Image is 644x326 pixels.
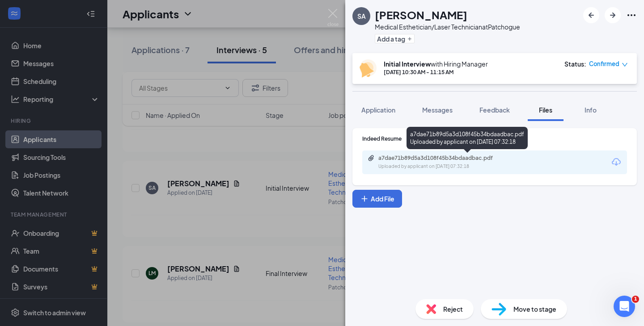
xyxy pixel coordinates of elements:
[378,163,513,170] div: Uploaded by applicant on [DATE] 07:32:18
[614,296,635,317] iframe: Intercom live chat
[605,7,621,23] button: ArrowRight
[632,296,639,303] span: 1
[443,304,463,314] span: Reject
[611,157,622,167] svg: Download
[586,10,597,21] svg: ArrowLeftNew
[375,22,520,31] div: Medical Esthetician/Laser Technician at Patchogue
[407,127,528,149] div: a7dae71b89d5a3d108f45b34bdaadbac.pdf Uploaded by applicant on [DATE] 07:32:18
[607,10,618,21] svg: ArrowRight
[360,194,369,203] svg: Plus
[361,106,395,114] span: Application
[368,155,513,170] a: Paperclipa7dae71b89d5a3d108f45b34bdaadbac.pdfUploaded by applicant on [DATE] 07:32:18
[583,7,599,23] button: ArrowLeftNew
[384,60,431,68] b: Initial Interview
[368,155,375,162] svg: Paperclip
[564,59,586,68] div: Status :
[375,34,415,43] button: PlusAdd a tag
[407,36,412,42] svg: Plus
[362,135,627,142] div: Indeed Resume
[375,7,467,22] h1: [PERSON_NAME]
[622,62,628,68] span: down
[357,12,366,21] div: SA
[626,10,637,21] svg: Ellipses
[378,155,504,162] div: a7dae71b89d5a3d108f45b34bdaadbac.pdf
[513,304,556,314] span: Move to stage
[589,59,619,68] span: Confirmed
[585,106,597,114] span: Info
[539,106,552,114] span: Files
[352,190,402,208] button: Add FilePlus
[384,59,488,68] div: with Hiring Manager
[384,68,488,76] div: [DATE] 10:30 AM - 11:15 AM
[422,106,453,114] span: Messages
[479,106,510,114] span: Feedback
